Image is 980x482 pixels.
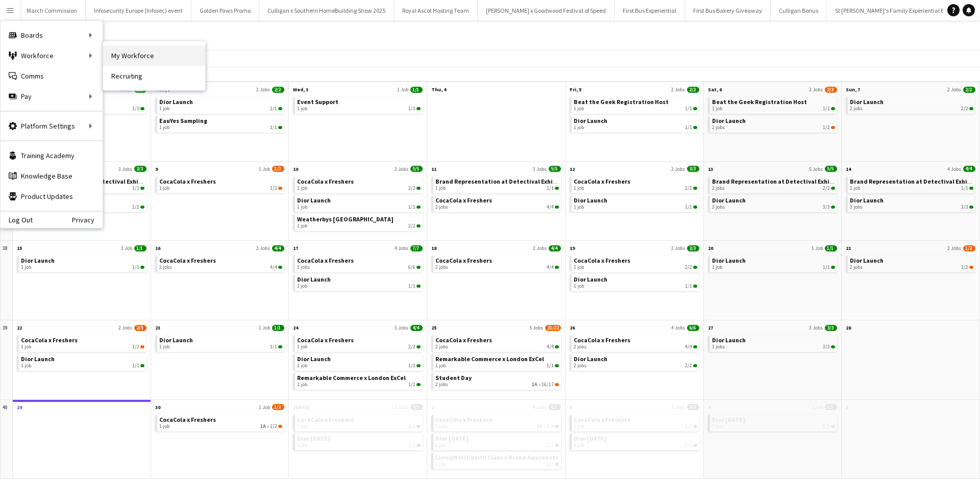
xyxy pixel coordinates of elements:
span: 4/4 [547,344,554,350]
span: 11 [431,166,436,172]
span: 16 [155,245,160,251]
span: 1/1 [685,106,692,112]
span: 4/4 [547,264,554,270]
span: Brand Representation at Detectival Exhibition [712,177,847,185]
span: 1/1 [831,107,835,110]
span: 1 job [159,344,169,350]
span: 2/2 [272,87,284,93]
span: Dior Launch [159,336,193,344]
a: Dior Launch1 job1/1 [574,116,697,131]
span: Dior October 2025 [574,435,607,442]
span: 2 jobs [435,423,448,429]
span: Dior Launch [850,257,884,264]
span: Beat the Geek Registration Host [574,98,669,106]
span: 1 job [297,442,307,448]
span: Fri, 5 [570,86,581,93]
span: Dior Launch [574,117,607,124]
span: 3 Jobs [118,166,132,172]
span: 1 job [297,204,307,210]
span: CocaCola x Freshers [21,336,78,344]
span: EauYes Sampling [159,117,207,124]
a: CocaCola x Freshers1 job2/2 [574,176,697,191]
span: 3/4 [547,423,554,429]
span: 2 jobs [712,124,725,131]
span: 14 [846,166,851,172]
span: 15 [17,245,22,251]
a: CocaCola x Freshers2 jobs4/4 [574,335,697,350]
span: 1/1 [693,107,697,110]
a: Event Support1 job1/1 [297,97,421,112]
a: Privacy [72,216,103,224]
a: Dior [DATE]1 job1/1 [435,434,559,448]
a: Dior Launch1 job1/1 [159,97,283,112]
span: 2/2 [969,107,973,110]
span: 19 [570,245,575,251]
span: 1/2 [132,344,139,350]
span: 4/4 [685,344,692,350]
span: 1 job [21,363,31,369]
span: Dior Launch [712,117,746,124]
span: 1/1 [685,124,692,131]
a: Dior Launch1 job1/1 [297,354,421,369]
a: Dior [DATE]1 job1/1 [574,434,697,448]
span: 2 jobs [435,344,448,350]
span: 2 jobs [435,204,448,210]
span: Event Support [297,98,338,106]
a: LivingWell Health Clubs x Brand Awareness1 job2/2 [435,452,559,467]
button: [PERSON_NAME] x Goodwood Festival of Speed [478,1,615,20]
span: 1 job [21,264,31,270]
span: 1 job [712,423,722,429]
span: 1/1 [823,423,830,429]
span: 1/1 [693,206,697,209]
a: Comms [1,66,103,86]
span: 2 Jobs [671,166,685,172]
a: CocaCola x Freshers3 jobs6/6 [297,256,421,270]
span: 1/1 [685,283,692,289]
span: Remarkable Commerce x London ExCel [435,355,544,363]
span: 2 Jobs [256,86,270,93]
span: 2 jobs [850,264,863,270]
span: CocaCola x Freshers [435,416,492,423]
a: Dior Launch1 job1/1 [21,354,144,369]
span: 2/2 [685,363,692,369]
span: 1/1 [408,363,415,369]
span: 1/1 [408,442,415,448]
span: 2 Jobs [947,86,961,93]
a: Brand Representation at Detectival Exhibition1 job1/1 [850,176,973,191]
span: 1 job [159,185,169,191]
a: CocaCola x Freshers2 jobs4/4 [435,195,559,210]
a: Remarkable Commerce x London ExCel1 job1/1 [297,373,421,388]
span: 1/1 [969,187,973,190]
a: Recruiting [103,66,205,86]
span: 1 job [435,442,446,448]
a: Dior Launch1 job1/1 [574,274,697,289]
span: Dior Launch [712,336,746,344]
span: 2/2 [140,206,144,209]
a: CocaCola x Freshers2 jobs1A•3/4 [435,415,559,429]
span: 3/3 [134,166,146,172]
span: 5/5 [825,166,837,172]
span: 2/2 [685,423,692,429]
span: 2/2 [408,223,415,229]
span: 1/1 [693,126,697,129]
span: 1/1 [270,344,277,350]
span: 1/1 [132,106,139,112]
span: Sun, 7 [846,86,860,93]
span: 3/3 [969,206,973,209]
span: 2/2 [416,187,421,190]
span: 2/2 [823,185,830,191]
span: 1/1 [140,107,144,110]
span: 1/1 [270,124,277,131]
span: Remarkable Commerce x London ExCel [297,374,406,382]
span: 1/1 [823,106,830,112]
span: 1 job [297,106,307,112]
span: 1 job [297,185,307,191]
span: 2/2 [132,204,139,210]
span: 3 jobs [297,264,310,270]
span: 2/2 [408,344,415,350]
span: 1A [537,423,543,429]
span: 1 job [574,283,584,289]
span: Dior October 2025 [297,435,330,442]
a: Dior Launch3 jobs3/3 [712,335,836,350]
span: 2 jobs [574,344,586,350]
